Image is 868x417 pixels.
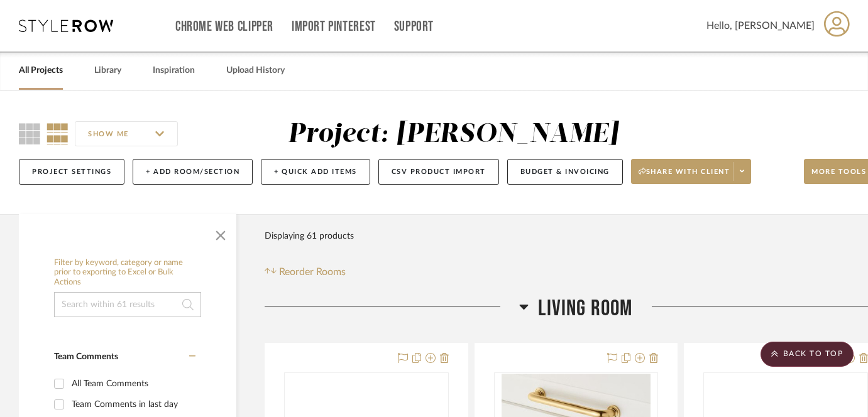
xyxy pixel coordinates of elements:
a: Library [94,62,121,79]
button: Project Settings [19,159,124,185]
h6: Filter by keyword, category or name prior to exporting to Excel or Bulk Actions [54,258,201,288]
input: Search within 61 results [54,292,201,317]
span: More tools [811,167,866,186]
span: Living Room [538,295,632,322]
span: Reorder Rooms [279,264,346,279]
span: Share with client [639,167,730,186]
button: Reorder Rooms [265,264,346,279]
div: Project: [PERSON_NAME] [288,121,618,148]
button: Close [208,220,233,246]
a: Chrome Web Clipper [175,21,273,32]
div: Team Comments in last day [72,394,192,414]
scroll-to-top-button: BACK TO TOP [761,342,854,367]
span: Team Comments [54,352,118,361]
button: + Quick Add Items [261,159,370,185]
button: Share with client [631,159,752,184]
button: + Add Room/Section [133,159,253,185]
a: All Projects [19,62,63,79]
button: CSV Product Import [378,159,499,185]
a: Inspiration [153,62,195,79]
a: Support [394,21,434,32]
a: Import Pinterest [292,21,376,32]
span: Hello, [PERSON_NAME] [706,18,815,33]
a: Upload History [226,62,285,79]
button: Budget & Invoicing [507,159,623,185]
div: Displaying 61 products [265,224,354,249]
div: All Team Comments [72,374,192,394]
